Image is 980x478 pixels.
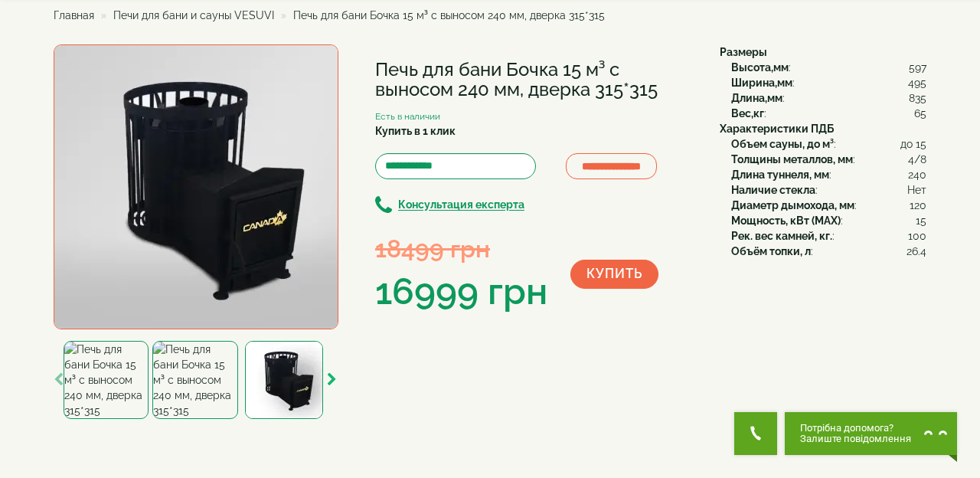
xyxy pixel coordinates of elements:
[731,213,926,228] div: :
[152,341,237,419] img: Печь для бани Бочка 15 м³ с выносом 240 мм, дверка 315*315
[375,60,697,100] h1: Печь для бани Бочка 15 м³ с выносом 240 мм, дверка 315*315
[734,412,777,455] button: Get Call button
[731,169,829,181] b: Длина туннеля, мм
[909,60,926,75] span: 597
[731,182,926,198] div: :
[908,75,926,90] span: 495
[731,230,832,242] b: Рек. вес камней, кг.
[375,123,456,139] label: Купить в 1 клик
[908,152,926,167] span: 4/8
[731,244,926,259] div: :
[570,260,658,289] button: Купить
[900,136,926,152] span: до 15
[908,167,926,182] span: 240
[907,182,926,198] span: Нет
[909,90,926,106] span: 835
[731,214,841,227] b: Мощность, кВт (MAX)
[800,423,911,434] span: Потрібна допомога?
[731,199,854,211] b: Диаметр дымохода, мм
[731,167,926,182] div: :
[731,60,926,75] div: :
[731,153,853,165] b: Толщины металлов, мм
[731,136,926,152] div: :
[293,9,605,21] span: Печь для бани Бочка 15 м³ с выносом 240 мм, дверка 315*315
[731,152,926,167] div: :
[731,61,789,74] b: Высота,мм
[916,213,926,228] span: 15
[906,244,926,259] span: 26.4
[731,106,926,121] div: :
[375,231,547,266] div: 18499 грн
[64,341,149,419] img: Печь для бани Бочка 15 м³ с выносом 240 мм, дверка 315*315
[731,90,926,106] div: :
[731,198,926,213] div: :
[731,184,815,196] b: Наличие стекла
[731,92,782,104] b: Длина,мм
[914,106,926,121] span: 65
[245,341,323,419] img: Печь для бани Бочка 15 м³ с выносом 240 мм, дверка 315*315
[731,107,764,120] b: Вес,кг
[785,412,957,455] button: Chat button
[54,44,338,329] img: Печь для бани Бочка 15 м³ с выносом 240 мм, дверка 315*315
[113,9,274,21] a: Печи для бани и сауны VESUVI
[375,111,440,122] small: Есть в наличии
[731,77,792,89] b: Ширина,мм
[720,46,767,58] b: Размеры
[720,123,834,135] b: Характеристики ПДБ
[375,266,547,318] div: 16999 грн
[908,228,926,244] span: 100
[731,228,926,244] div: :
[910,198,926,213] span: 120
[398,199,524,211] b: Консультация експерта
[54,9,94,21] a: Главная
[731,138,834,150] b: Объем сауны, до м³
[731,245,811,257] b: Объём топки, л
[731,75,926,90] div: :
[800,434,911,444] span: Залиште повідомлення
